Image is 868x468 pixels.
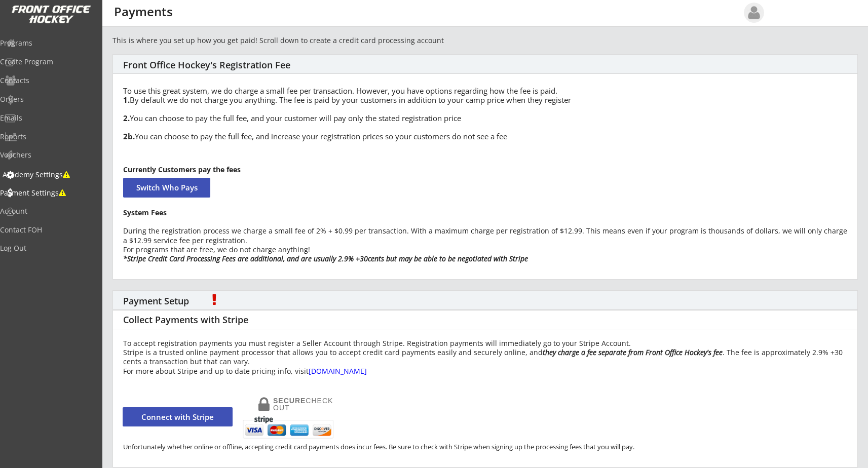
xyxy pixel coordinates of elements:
strong: 2b. [123,131,135,141]
div: Collect Payments with Stripe [123,315,251,326]
a: [DOMAIN_NAME] [309,366,367,376]
div: To use this great system, we do charge a small fee per transaction. However, you have options reg... [123,86,847,141]
div: Unfortunately whether online or offline, accepting credit card payments does incur fees. Be sure ... [123,444,847,450]
strong: System Fees [123,208,167,217]
div: This is where you set up how you get paid! Scroll down to create a credit card processing account [112,35,540,46]
div: Currently Customers pay the fees [123,166,847,173]
div: During the registration process we charge a small fee of 2% + $0.99 per transaction. With a maxim... [123,208,847,263]
div: Academy Settings [3,171,94,178]
div: Front Office Hockey's Registration Fee [123,60,576,71]
strong: 2. [123,113,130,123]
em: they charge a fee separate from Front Office Hockey's fee [543,347,723,357]
div: To accept registration payments you must register a Seller Account through Stripe. Registration p... [123,339,847,376]
button: Switch Who Pays [123,178,210,198]
strong: 1. [123,95,130,105]
div: CHECKOUT [273,397,333,411]
div: Payment Setup [123,296,205,307]
strong: SECURE [273,397,306,405]
em: *Stripe Credit Card Processing Fees are additional, and are usually 2.9% +30cents but may be able... [123,254,528,263]
button: Connect with Stripe [123,407,233,426]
